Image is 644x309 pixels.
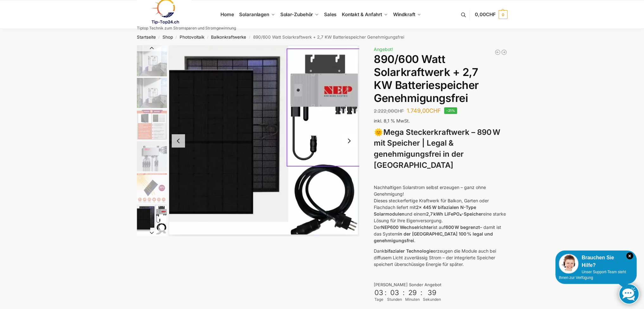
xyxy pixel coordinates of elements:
span: CHF [429,107,441,114]
div: : [420,288,422,301]
img: Balkonkraftwerk mit 2,7kw Speicher [137,45,167,76]
a: Startseite [137,35,156,40]
img: Customer service [559,254,578,274]
div: Brauchen Sie Hilfe? [559,254,633,269]
a: Balkonkraftwerke [211,35,246,40]
li: 5 / 12 [135,172,167,204]
span: / [204,35,211,40]
span: 0,00 [475,11,495,17]
div: [PERSON_NAME] Sonder Angebot [374,282,507,288]
span: -21% [444,107,457,114]
div: Tage [374,297,384,302]
div: Sekunden [423,297,441,302]
li: 3 / 12 [135,109,167,140]
p: Tiptop Technik zum Stromsparen und Stromgewinnung [137,26,236,30]
span: / [173,35,180,40]
a: Solaranlagen [237,0,277,29]
h1: 890/600 Watt Solarkraftwerk + 2,7 KW Batteriespeicher Genehmigungsfrei [374,53,507,104]
a: Kontakt & Anfahrt [339,0,390,29]
i: Schließen [626,252,633,259]
p: Nachhaltigen Solarstrom selbst erzeugen – ganz ohne Genehmigung! Dieses steckerfertige Kraftwerk ... [374,184,507,244]
li: 1 / 12 [135,45,167,77]
div: 39 [424,288,440,297]
nav: Breadcrumb [125,29,519,45]
div: Minuten [405,297,420,302]
img: Balkonkraftwerk 860 [137,205,167,235]
div: 29 [406,288,419,297]
h3: 🌞 [374,127,507,171]
strong: 2,7 kWh LiFePO₄-Speicher [426,211,483,217]
button: Next slide [137,230,167,236]
span: Kontakt & Anfahrt [342,11,382,17]
strong: in der [GEOGRAPHIC_DATA] 100 % legal und genehmigungsfrei [374,231,493,243]
strong: bifazialer Technologie [385,248,433,254]
a: Mega Balkonkraftwerk 1780 Watt mit 2,7 kWh Speicher [494,49,501,55]
div: 03 [374,288,383,297]
div: : [385,288,386,301]
div: Stunden [387,297,402,302]
p: Dank erzeugen die Module auch bei diffusem Licht zuverlässig Strom – der integrierte Speicher spe... [374,248,507,268]
img: Balkonkraftwerk mit 2,7kw Speicher [137,78,167,108]
li: 6 / 12 [169,45,359,236]
strong: Mega Steckerkraftwerk – 890 W mit Speicher | Legal & genehmigungsfrei in der [GEOGRAPHIC_DATA] [374,128,500,170]
button: Previous slide [137,45,167,51]
a: Solar-Zubehör [277,0,321,29]
span: CHF [394,108,404,114]
bdi: 2.222,00 [374,108,404,114]
a: 0,00CHF 0 [475,5,507,24]
strong: NEP600 Wechselrichter [381,224,433,230]
img: Balkonkraftwerk 860 [169,45,359,236]
a: Windkraft [390,0,424,29]
span: inkl. 8,1 % MwSt. [374,118,410,123]
div: : [403,288,405,301]
a: Balkonkraftwerk 890 Watt Solarmodulleistung mit 2kW/h Zendure Speicher [501,49,507,55]
li: 6 / 12 [135,204,167,235]
img: BDS1000 [137,141,167,171]
div: 03 [388,288,401,297]
span: Angebot! [374,47,393,52]
a: Photovoltaik [180,35,204,40]
span: CHF [486,11,496,17]
li: 7 / 12 [135,235,167,267]
button: Next slide [342,134,356,148]
span: / [246,35,253,40]
a: Sales [321,0,339,29]
span: / [156,35,163,40]
strong: 2x 445 W bifazialen N-Type Solarmodulen [374,205,476,217]
a: Shop [163,35,173,40]
span: Solaranlagen [239,11,269,17]
span: Unser Support-Team steht Ihnen zur Verfügung [559,270,626,280]
bdi: 1.749,00 [407,107,441,114]
span: Sales [324,11,337,17]
span: Solar-Zubehör [280,11,313,17]
img: Bificial im Vergleich zu billig Modulen [137,110,167,140]
img: Bificial 30 % mehr Leistung [137,173,167,203]
li: 2 / 12 [135,77,167,109]
span: 0 [499,10,507,19]
li: 4 / 12 [135,140,167,172]
button: Previous slide [172,134,185,148]
strong: 600 W begrenzt [445,224,480,230]
span: Windkraft [393,11,415,17]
